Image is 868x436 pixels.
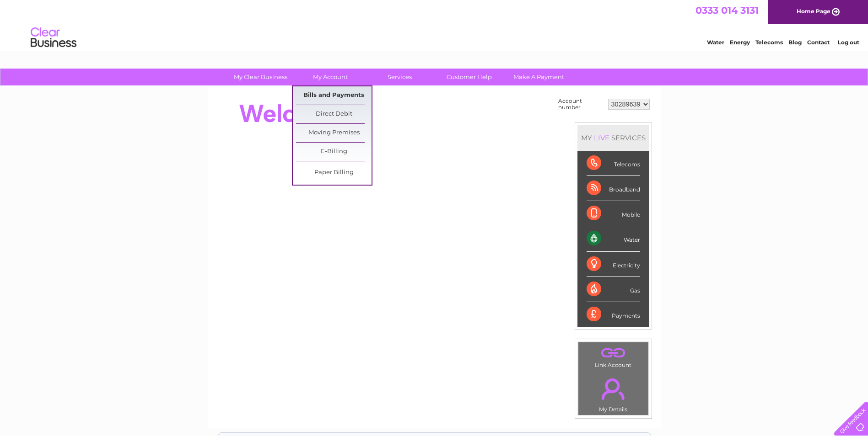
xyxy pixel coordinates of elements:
[296,143,372,161] a: E-Billing
[807,39,830,46] a: Contact
[362,69,437,85] a: Services
[587,226,640,251] div: Water
[296,124,372,142] a: Moving Premises
[30,24,77,52] img: logo.png
[587,176,640,201] div: Broadband
[431,69,507,85] a: Customer Help
[578,342,649,371] td: Link Account
[581,373,646,405] a: .
[292,69,368,85] a: My Account
[587,151,640,176] div: Telecoms
[755,39,783,46] a: Telecoms
[501,69,577,85] a: Make A Payment
[218,5,651,44] div: Clear Business is a trading name of Verastar Limited (registered in [GEOGRAPHIC_DATA] No. 3667643...
[587,302,640,327] div: Payments
[788,39,802,46] a: Blog
[587,201,640,226] div: Mobile
[296,86,372,105] a: Bills and Payments
[838,39,859,46] a: Log out
[695,5,759,16] a: 0333 014 3131
[296,164,372,182] a: Paper Billing
[577,125,649,151] div: MY SERVICES
[587,252,640,277] div: Electricity
[730,39,750,46] a: Energy
[707,39,724,46] a: Water
[587,277,640,302] div: Gas
[296,105,372,123] a: Direct Debit
[581,345,646,361] a: .
[592,133,611,142] div: LIVE
[556,96,606,113] td: Account number
[578,371,649,415] td: My Details
[223,69,298,85] a: My Clear Business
